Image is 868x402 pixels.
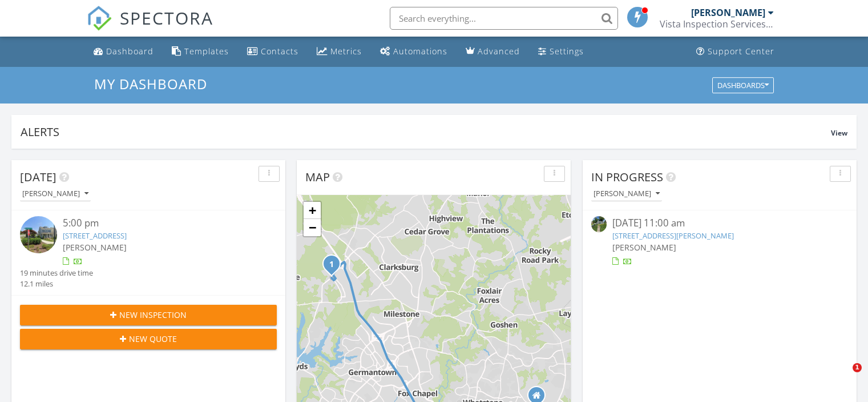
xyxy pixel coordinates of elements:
[708,46,774,57] div: Support Center
[20,186,91,202] button: [PERSON_NAME]
[591,169,663,185] span: In Progress
[660,18,774,30] div: Vista Inspection Services LLC
[243,41,303,62] a: Contacts
[20,169,56,185] span: [DATE]
[63,216,256,230] div: 5:00 pm
[94,74,207,93] span: My Dashboard
[89,41,158,62] a: Dashboard
[20,329,277,349] button: New Quote
[612,216,826,230] div: [DATE] 11:00 am
[20,278,93,289] div: 12.1 miles
[87,15,213,39] a: SPECTORA
[594,190,660,198] div: [PERSON_NAME]
[591,216,848,267] a: [DATE] 11:00 am [STREET_ADDRESS][PERSON_NAME] [PERSON_NAME]
[612,230,734,241] a: [STREET_ADDRESS][PERSON_NAME]
[20,216,277,289] a: 5:00 pm [STREET_ADDRESS] [PERSON_NAME] 19 minutes drive time 12.1 miles
[712,77,774,93] button: Dashboards
[20,216,57,253] img: streetview
[129,333,177,345] span: New Quote
[853,363,862,372] span: 1
[312,41,366,62] a: Metrics
[376,41,452,62] a: Automations (Basic)
[478,46,520,57] div: Advanced
[305,169,330,185] span: Map
[393,46,447,57] div: Automations
[119,309,187,321] span: New Inspection
[717,81,769,89] div: Dashboards
[63,230,127,241] a: [STREET_ADDRESS]
[692,41,779,62] a: Support Center
[304,219,321,236] a: Zoom out
[829,363,857,391] iframe: Intercom live chat
[550,46,584,57] div: Settings
[304,202,321,219] a: Zoom in
[534,41,588,62] a: Settings
[591,216,607,232] img: streetview
[261,46,298,57] div: Contacts
[591,186,662,202] button: [PERSON_NAME]
[22,190,88,198] div: [PERSON_NAME]
[106,46,154,57] div: Dashboard
[20,268,93,278] div: 19 minutes drive time
[167,41,233,62] a: Templates
[120,6,213,30] span: SPECTORA
[691,7,765,18] div: [PERSON_NAME]
[536,395,543,402] div: 8204 Castlebury Terrace, Gaithersburg MD 20879
[63,242,127,253] span: [PERSON_NAME]
[332,264,338,270] div: 22829 Broadway Ave, Clarksburg, MD 20871
[330,46,362,57] div: Metrics
[831,128,847,138] span: View
[184,46,229,57] div: Templates
[21,124,831,140] div: Alerts
[612,242,676,253] span: [PERSON_NAME]
[329,261,334,269] i: 1
[390,7,618,30] input: Search everything...
[20,305,277,325] button: New Inspection
[87,6,112,31] img: The Best Home Inspection Software - Spectora
[461,41,524,62] a: Advanced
